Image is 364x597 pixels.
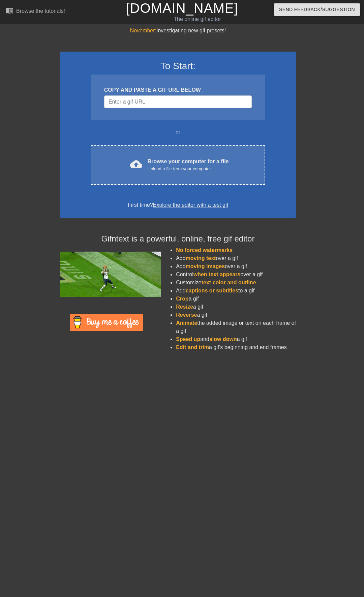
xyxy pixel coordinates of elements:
[69,201,287,209] div: First time?
[176,311,296,319] li: a gif
[125,15,270,23] div: The online gif editor
[78,129,278,137] div: or
[130,28,156,33] span: November:
[16,8,65,14] div: Browse the tutorials!
[176,320,197,326] span: Animate
[130,158,142,170] span: cloud_upload
[279,5,355,14] span: Send Feedback/Suggestion
[176,304,193,310] span: Resize
[176,343,296,351] li: a gif's beginning and end frames
[176,336,200,342] span: Speed up
[70,314,143,331] img: Buy Me A Coffee
[69,60,287,72] h3: To Start:
[104,95,252,108] input: Username
[176,287,296,295] li: Add to a gif
[176,335,296,343] li: and a gif
[176,254,296,262] li: Add over a gif
[60,234,296,244] h4: Gifntext is a powerful, online, free gif editor
[148,158,229,172] div: Browse your computer for a file
[176,271,296,279] li: Control over a gif
[5,6,13,15] span: menu_book
[176,312,197,318] span: Reverse
[60,27,296,35] div: Investigating new gif presets!
[153,202,228,208] a: Explore the editor with a test gif
[176,262,296,271] li: Add over a gif
[176,296,188,302] span: Crop
[148,166,229,172] div: Upload a file from your computer
[126,1,238,16] a: [DOMAIN_NAME]
[186,263,225,269] span: moving images
[5,6,65,17] a: Browse the tutorials!
[186,255,216,261] span: moving text
[176,295,296,303] li: a gif
[209,336,237,342] span: slow down
[176,319,296,335] li: the added image or text on each frame of a gif
[104,86,252,94] div: COPY AND PASTE A GIF URL BELOW
[186,288,238,293] span: captions or subtitles
[176,344,209,350] span: Edit and trim
[60,252,161,297] img: football_small.gif
[274,3,360,16] button: Send Feedback/Suggestion
[202,280,256,285] span: text color and outline
[176,303,296,311] li: a gif
[176,247,233,253] span: No forced watermarks
[176,279,296,287] li: Customize
[193,272,241,277] span: when text appears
